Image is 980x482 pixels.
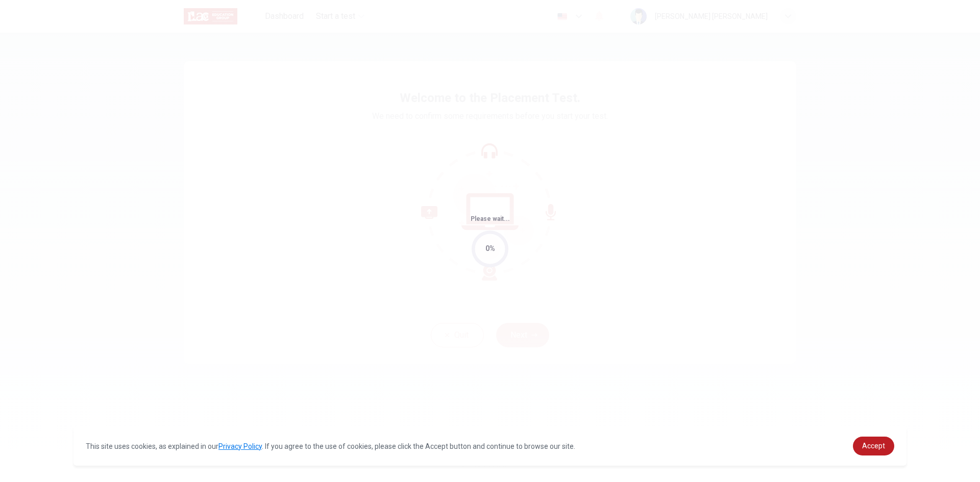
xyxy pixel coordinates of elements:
span: Accept [862,442,885,450]
span: Please wait... [471,215,510,222]
a: Privacy Policy [218,442,262,450]
a: dismiss cookie message [853,437,894,455]
div: 0% [485,243,495,255]
div: cookieconsent [73,426,906,466]
span: This site uses cookies, as explained in our . If you agree to the use of cookies, please click th... [86,442,575,450]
